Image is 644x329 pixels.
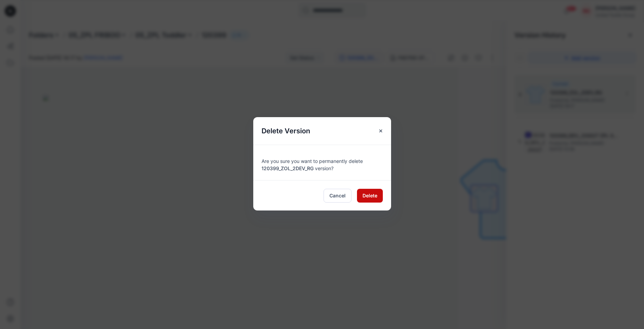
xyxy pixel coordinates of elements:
span: 120399_ZOL_2DEV_RG [262,165,314,171]
h5: Delete Version [253,117,318,145]
span: Cancel [329,192,346,199]
span: Delete [362,192,377,199]
button: Close [375,125,387,137]
div: Are you sure you want to permanently delete version? [262,153,383,172]
button: Cancel [324,189,351,203]
button: Delete [357,189,383,203]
